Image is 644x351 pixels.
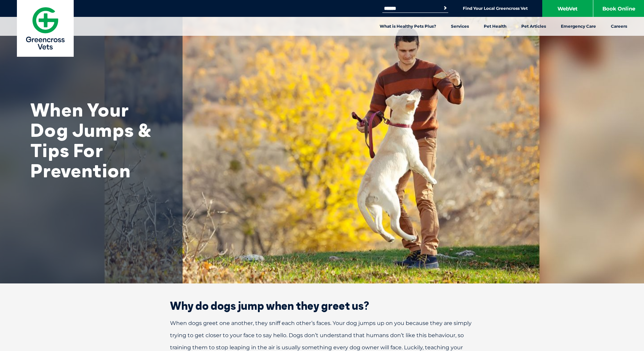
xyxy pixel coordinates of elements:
[463,6,528,11] a: Find Your Local Greencross Vet
[30,100,166,181] h1: When Your Dog Jumps & Tips For Prevention
[553,17,603,36] a: Emergency Care
[372,17,444,36] a: What is Healthy Pets Plus?
[476,17,514,36] a: Pet Health
[444,17,476,36] a: Services
[514,17,553,36] a: Pet Articles
[170,299,369,312] span: Why do dogs jump when they greet us?
[603,17,635,36] a: Careers
[442,5,449,11] button: Search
